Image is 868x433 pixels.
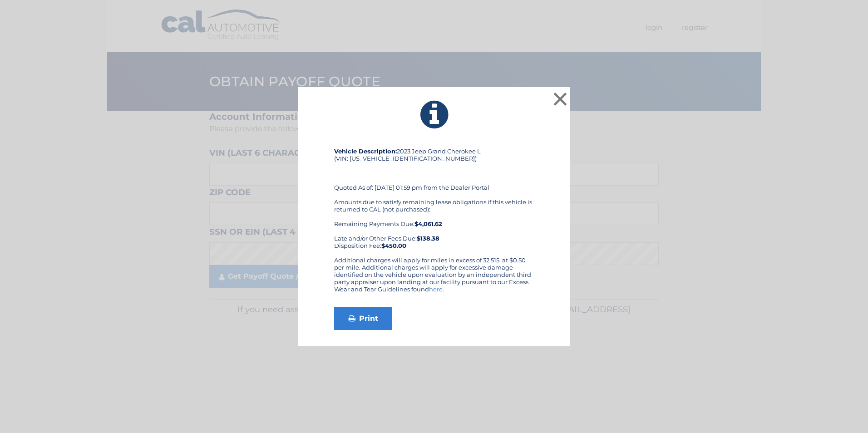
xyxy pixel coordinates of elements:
a: here [429,285,443,293]
b: $4,061.62 [414,220,442,227]
button: × [551,90,569,108]
strong: $450.00 [381,242,406,249]
b: $138.38 [417,235,439,242]
div: Additional charges will apply for miles in excess of 32,515, at $0.50 per mile. Additional charge... [334,256,534,300]
strong: Vehicle Description: [334,148,397,155]
div: Amounts due to satisfy remaining lease obligations if this vehicle is returned to CAL (not purcha... [334,198,534,249]
a: Print [334,307,392,330]
div: 2023 Jeep Grand Cherokee L (VIN: [US_VEHICLE_IDENTIFICATION_NUMBER]) Quoted As of: [DATE] 01:59 p... [334,148,534,256]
